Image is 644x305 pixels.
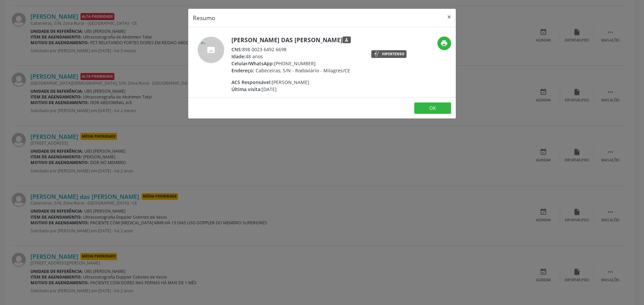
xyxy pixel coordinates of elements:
[198,36,224,63] img: accompaniment
[231,60,351,67] div: [PHONE_NUMBER]
[231,36,351,44] h5: [PERSON_NAME] das [PERSON_NAME]
[414,102,451,114] button: OK
[193,13,215,22] h5: Resumo
[382,52,404,56] div: Hipertenso
[231,86,262,92] span: Última visita:
[440,40,448,47] i: print
[231,60,274,67] span: Celular/WhatsApp:
[231,86,351,93] div: [DATE]
[342,36,351,44] span: Responsável
[231,67,254,74] span: Endereço:
[442,9,456,25] button: Close
[256,67,350,74] span: Cabeceiras, S/N - Rodoviário - Milagres/CE
[344,37,349,42] i: person
[231,46,351,53] div: 898 0023 6492 6698
[231,79,272,85] span: ACS Responsável:
[231,46,242,53] span: CNS:
[231,53,246,60] span: Idade:
[437,36,451,50] button: print
[231,53,351,60] div: 48 anos
[231,79,351,86] div: [PERSON_NAME]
